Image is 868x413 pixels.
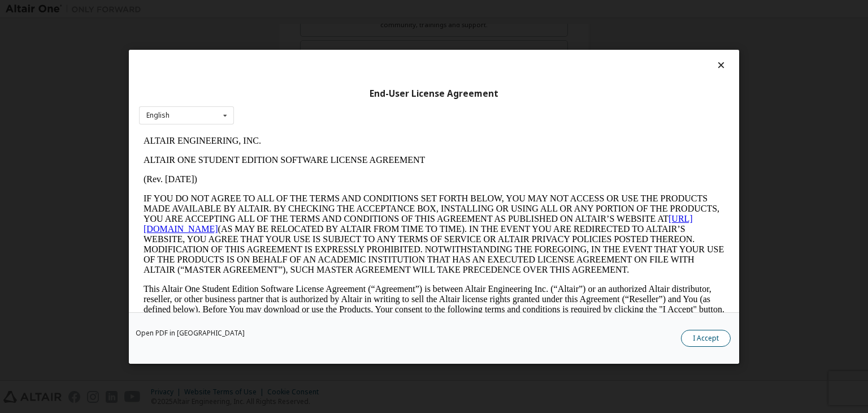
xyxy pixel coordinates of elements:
p: IF YOU DO NOT AGREE TO ALL OF THE TERMS AND CONDITIONS SET FORTH BELOW, YOU MAY NOT ACCESS OR USE... [5,62,585,144]
a: Open PDF in [GEOGRAPHIC_DATA] [136,330,245,337]
p: (Rev. [DATE]) [5,43,585,53]
button: I Accept [681,330,731,347]
a: [URL][DOMAIN_NAME] [5,83,554,102]
p: ALTAIR ENGINEERING, INC. [5,5,585,15]
div: End-User License Agreement [139,88,729,99]
div: English [146,112,170,119]
p: This Altair One Student Edition Software License Agreement (“Agreement”) is between Altair Engine... [5,153,585,193]
p: ALTAIR ONE STUDENT EDITION SOFTWARE LICENSE AGREEMENT [5,24,585,34]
